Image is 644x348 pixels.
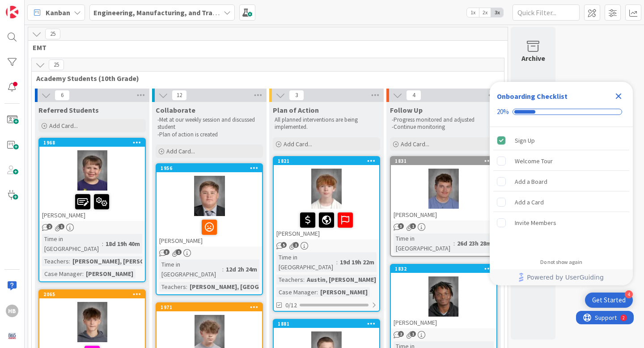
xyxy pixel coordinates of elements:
[515,176,547,187] div: Add a Board
[6,6,18,18] img: Visit kanbanzone.com
[157,131,261,138] p: -Plan of action is created
[84,269,136,279] div: [PERSON_NAME]
[276,252,336,272] div: Time in [GEOGRAPHIC_DATA]
[222,264,224,274] span: :
[278,158,379,164] div: 1821
[318,287,370,297] div: [PERSON_NAME]
[164,249,169,255] span: 3
[39,139,145,221] div: 1968[PERSON_NAME]
[401,140,429,148] span: Add Card...
[39,191,145,221] div: [PERSON_NAME]
[19,1,41,12] span: Support
[275,116,378,131] p: All planned interventions are being implemented.
[274,320,379,328] div: 1881
[493,213,629,233] div: Invite Members is incomplete.
[317,287,318,297] span: :
[284,140,312,148] span: Add Card...
[159,282,186,292] div: Teachers
[490,127,633,253] div: Checklist items
[49,122,78,130] span: Add Card...
[274,157,379,165] div: 1821
[38,106,99,115] span: Referred Students
[303,275,305,284] span: :
[493,131,629,150] div: Sign Up is complete.
[392,123,496,131] p: -Continue monitoring
[42,269,82,279] div: Case Manager
[398,223,404,229] span: 3
[278,321,379,327] div: 1881
[55,90,70,101] span: 6
[157,303,262,311] div: 1971
[289,90,304,101] span: 3
[49,59,64,70] span: 25
[540,259,582,266] div: Do not show again
[285,301,297,310] span: 0/12
[161,165,262,171] div: 1956
[156,163,263,295] a: 1956[PERSON_NAME]Time in [GEOGRAPHIC_DATA]:12d 2h 24mTeachers:[PERSON_NAME], [GEOGRAPHIC_DATA]...
[293,242,299,248] span: 1
[497,91,568,102] div: Onboarding Checklist
[47,4,49,11] div: 2
[395,158,496,164] div: 1831
[391,209,496,221] div: [PERSON_NAME]
[390,156,497,257] a: 1831[PERSON_NAME]Time in [GEOGRAPHIC_DATA]:26d 23h 28m
[6,305,18,317] div: HB
[336,257,338,267] span: :
[43,291,145,297] div: 2065
[521,53,545,64] div: Archive
[497,108,626,116] div: Checklist progress: 20%
[43,140,145,146] div: 1968
[390,106,423,115] span: Follow Up
[491,8,503,17] span: 3x
[493,192,629,212] div: Add a Card is incomplete.
[497,108,509,116] div: 20%
[453,238,455,248] span: :
[166,147,195,155] span: Add Card...
[305,275,390,284] div: Austin, [PERSON_NAME] (2...
[224,264,259,274] div: 12d 2h 24m
[455,238,494,248] div: 26d 23h 28m
[490,82,633,285] div: Checklist Container
[42,256,69,266] div: Teachers
[391,157,496,221] div: 1831[PERSON_NAME]
[36,74,493,83] span: Academy Students (10th Grade)
[391,157,496,165] div: 1831
[45,29,60,39] span: 25
[161,304,262,310] div: 1971
[398,331,404,337] span: 2
[273,156,380,312] a: 1821[PERSON_NAME]Time in [GEOGRAPHIC_DATA]:19d 19h 22mTeachers:Austin, [PERSON_NAME] (2...Case Ma...
[39,139,145,147] div: 1968
[156,106,195,115] span: Collaborate
[93,8,252,17] b: Engineering, Manufacturing, and Transportation
[611,89,626,103] div: Close Checklist
[70,256,184,266] div: [PERSON_NAME], [PERSON_NAME], L...
[82,269,84,279] span: :
[103,239,142,249] div: 18d 19h 40m
[42,234,102,254] div: Time in [GEOGRAPHIC_DATA]
[392,116,496,123] p: -Progress monitored and adjusted
[38,138,146,282] a: 1968[PERSON_NAME]Time in [GEOGRAPHIC_DATA]:18d 19h 40mTeachers:[PERSON_NAME], [PERSON_NAME], L......
[102,239,103,249] span: :
[410,223,416,229] span: 1
[394,233,453,253] div: Time in [GEOGRAPHIC_DATA]
[157,164,262,246] div: 1956[PERSON_NAME]
[515,197,544,208] div: Add a Card
[338,257,377,267] div: 19d 19h 22m
[592,296,626,305] div: Get Started
[479,8,491,17] span: 2x
[625,290,633,298] div: 4
[157,116,261,131] p: -Met at our weekly session and discussed student
[276,275,303,284] div: Teachers
[391,265,496,273] div: 1832
[467,8,479,17] span: 1x
[585,293,633,308] div: Open Get Started checklist, remaining modules: 4
[395,266,496,272] div: 1832
[47,224,52,229] span: 2
[391,317,496,328] div: [PERSON_NAME]
[493,151,629,171] div: Welcome Tour is incomplete.
[6,330,18,342] img: avatar
[490,269,633,285] div: Footer
[274,209,379,239] div: [PERSON_NAME]
[159,259,222,279] div: Time in [GEOGRAPHIC_DATA]
[33,43,496,52] span: EMT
